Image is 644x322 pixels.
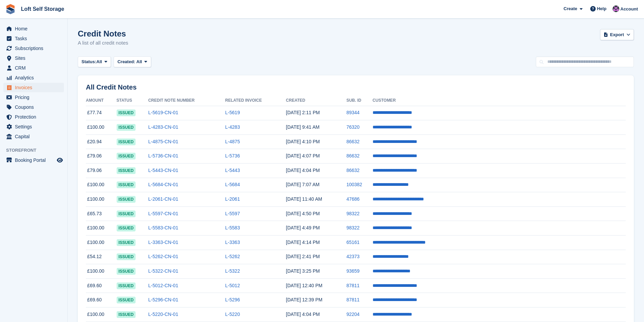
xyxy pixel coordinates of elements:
time: 2025-07-08 11:40:07 UTC [286,283,323,288]
a: L-5736-CN-01 [148,153,178,158]
button: Created: All [114,56,151,68]
button: Export [600,29,634,40]
td: £79.06 [86,149,117,164]
a: 86632 [347,168,360,173]
a: menu [3,53,64,63]
span: issued [117,282,136,289]
td: £100.00 [86,120,117,135]
span: issued [117,210,136,217]
th: Amount [86,95,117,106]
td: £100.00 [86,178,117,192]
a: L-4875-CN-01 [148,139,178,144]
a: 76320 [347,124,360,130]
a: L-3363 [225,240,240,245]
td: £77.74 [86,106,117,120]
span: Home [15,24,55,33]
img: Amy Wright [613,5,619,12]
time: 2025-08-12 15:10:17 UTC [286,139,320,144]
a: L-5322 [225,268,240,274]
time: 2025-07-30 15:49:25 UTC [286,225,320,230]
time: 2025-07-07 15:04:15 UTC [286,312,320,317]
time: 2025-08-12 15:04:48 UTC [286,168,320,173]
a: L-5443-CN-01 [148,168,178,173]
a: menu [3,132,64,141]
a: Preview store [56,156,64,164]
span: Invoices [15,83,55,92]
th: Sub. ID [347,95,373,106]
a: menu [3,93,64,102]
span: CRM [15,63,55,73]
span: issued [117,139,136,145]
h1: Credit Notes [78,29,128,38]
a: 87811 [347,297,360,302]
a: menu [3,102,64,112]
th: Related Invoice [225,95,286,106]
span: Storefront [6,147,67,154]
a: 92204 [347,312,360,317]
td: £20.94 [86,134,117,149]
a: L-5619 [225,110,240,115]
th: Created [286,95,347,106]
th: Status [117,95,148,106]
time: 2025-07-30 15:50:51 UTC [286,211,320,216]
a: 86632 [347,153,360,158]
a: 93659 [347,268,360,274]
span: All [96,58,102,65]
a: 100382 [347,182,362,187]
td: £69.60 [86,293,117,307]
span: Analytics [15,73,55,82]
th: Customer [373,95,626,106]
span: issued [117,124,136,131]
a: 89344 [347,110,360,115]
span: issued [117,167,136,174]
span: Export [610,31,624,38]
a: 98322 [347,211,360,216]
span: issued [117,225,136,231]
time: 2025-08-08 06:07:03 UTC [286,182,319,187]
span: Protection [15,112,55,122]
a: 42373 [347,254,360,259]
td: £100.00 [86,236,117,250]
a: 65161 [347,240,360,245]
time: 2025-08-14 13:11:46 UTC [286,110,320,115]
a: L-2061 [225,196,240,202]
a: L-4283 [225,124,240,130]
a: menu [3,44,64,53]
a: 47686 [347,196,360,202]
a: L-5296 [225,297,240,302]
span: Capital [15,132,55,141]
time: 2025-07-25 14:25:55 UTC [286,268,320,274]
span: Created: [117,59,135,64]
p: A list of all credit notes [78,39,128,47]
span: issued [117,297,136,303]
span: issued [117,311,136,318]
td: £100.00 [86,192,117,207]
time: 2025-08-14 08:41:19 UTC [286,124,319,130]
th: Credit Note Number [148,95,225,106]
span: Subscriptions [15,44,55,53]
a: L-5583-CN-01 [148,225,178,230]
time: 2025-07-08 11:39:31 UTC [286,297,323,302]
a: 87811 [347,283,360,288]
a: L-4283-CN-01 [148,124,178,130]
span: Create [564,5,577,12]
a: menu [3,73,64,82]
a: L-5684-CN-01 [148,182,178,187]
a: L-5262 [225,254,240,259]
td: £100.00 [86,307,117,322]
a: menu [3,122,64,131]
span: All [136,59,142,64]
span: issued [117,181,136,188]
button: Status: All [78,56,111,68]
a: menu [3,112,64,122]
a: L-4875 [225,139,240,144]
a: L-5684 [225,182,240,187]
a: menu [3,24,64,33]
a: L-5583 [225,225,240,230]
span: issued [117,109,136,116]
span: Status: [81,58,96,65]
a: Loft Self Storage [18,3,67,15]
a: 98322 [347,225,360,230]
time: 2025-07-28 15:14:35 UTC [286,240,320,245]
td: £65.73 [86,206,117,221]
